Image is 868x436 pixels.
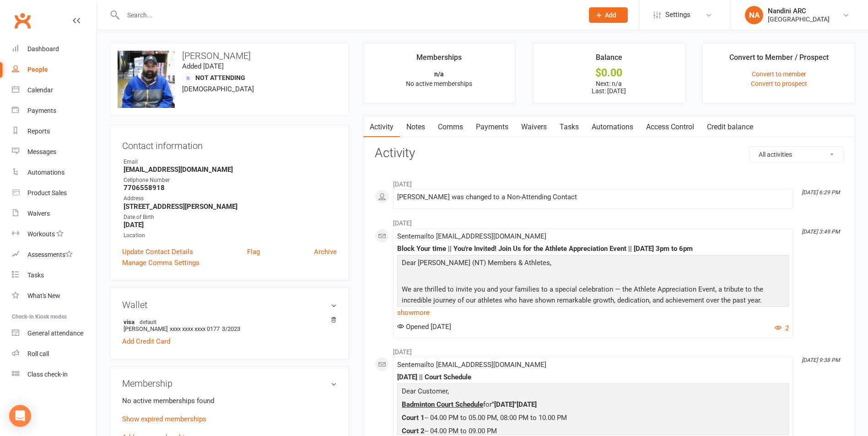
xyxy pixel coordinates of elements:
[434,70,444,78] strong: n/a
[768,7,830,15] div: Nandini ARC
[12,344,97,364] a: Roll call
[406,80,472,87] span: No active memberships
[27,251,73,258] div: Assessments
[170,325,220,332] span: xxxx xxxx xxxx 0177
[802,357,840,363] i: [DATE] 9:38 PM
[27,86,53,94] div: Calendar
[120,9,577,21] input: Search...
[397,232,546,240] span: Sent email to [EMAIL_ADDRESS][DOMAIN_NAME]
[124,184,337,192] strong: 7706558918
[122,336,170,347] a: Add Credit Card
[515,117,553,138] a: Waivers
[222,325,240,332] span: 3/2023
[12,323,97,344] a: General attendance kiosk mode
[124,221,337,229] strong: [DATE]
[118,51,175,108] img: image1724365290.png
[11,9,34,32] a: Clubworx
[729,52,829,68] div: Convert to Member / Prospect
[402,400,483,409] u: Badminton Court Schedule
[399,257,787,271] p: Dear [PERSON_NAME] (NT) Members & Athletes,
[605,11,616,19] span: Add
[400,117,431,138] a: Notes
[553,117,585,138] a: Tasks
[27,271,44,279] div: Tasks
[182,62,224,70] time: Added [DATE]
[402,427,425,435] b: Court 2
[122,378,337,388] h3: Membership
[375,213,843,228] li: [DATE]
[585,117,640,138] a: Automations
[27,107,56,114] div: Payments
[124,213,337,222] div: Date of Birth
[182,85,254,93] span: [DEMOGRAPHIC_DATA]
[589,7,628,23] button: Add
[397,373,789,381] div: [DATE] || Court Schedule
[752,70,806,78] a: Convert to member
[363,117,400,138] a: Activity
[27,330,83,337] div: General attendance
[27,128,50,135] div: Reports
[375,175,843,189] li: [DATE]
[397,193,789,201] div: [PERSON_NAME] was changed to a Non-Attending Contact
[12,224,97,245] a: Workouts
[27,292,60,299] div: What's New
[416,52,462,68] div: Memberships
[541,68,677,78] div: $0.00
[768,15,830,23] div: [GEOGRAPHIC_DATA]
[492,400,517,409] b: "[DATE]"
[12,364,97,385] a: Class kiosk mode
[27,148,56,155] div: Messages
[12,80,97,101] a: Calendar
[9,405,31,427] div: Open Intercom Messenger
[124,318,332,325] strong: visa
[802,229,840,235] i: [DATE] 3:49 PM
[12,265,97,286] a: Tasks
[137,318,159,325] span: default
[12,59,97,80] a: People
[431,117,469,138] a: Comms
[12,39,97,59] a: Dashboard
[27,45,59,53] div: Dashboard
[483,400,517,409] span: for
[397,306,789,319] a: show more
[12,203,97,224] a: Waivers
[745,6,763,24] div: NA
[195,74,245,81] span: Not Attending
[751,80,807,87] a: Convert to prospect
[12,101,97,121] a: Payments
[12,142,97,162] a: Messages
[12,183,97,203] a: Product Sales
[27,210,50,217] div: Waivers
[12,286,97,306] a: What's New
[12,245,97,265] a: Assessments
[27,230,55,238] div: Workouts
[775,323,789,334] button: 2
[402,414,425,422] b: Court 1
[402,387,449,395] span: Dear Customer,
[640,117,701,138] a: Access Control
[402,427,497,435] span: -- 04.00 PM to 09.00 PM
[122,246,193,257] a: Update Contact Details
[402,414,567,422] span: -- 04.00 PM to 05.00 PM, 08:00 PM to 10.00 PM
[375,342,843,357] li: [DATE]
[27,189,67,197] div: Product Sales
[122,257,199,268] a: Manage Comms Settings
[802,189,840,196] i: [DATE] 6:29 PM
[314,246,337,257] a: Archive
[124,176,337,185] div: Cellphone Number
[122,317,337,334] li: [PERSON_NAME]
[399,284,787,308] p: We are thrilled to invite you and your families to a special celebration — the Athlete Appreciati...
[12,162,97,183] a: Automations
[27,66,48,73] div: People
[124,165,337,174] strong: [EMAIL_ADDRESS][DOMAIN_NAME]
[27,169,65,176] div: Automations
[27,350,49,357] div: Roll call
[517,400,537,409] b: [DATE]
[12,121,97,142] a: Reports
[124,158,337,166] div: Email
[397,361,546,369] span: Sent email to [EMAIL_ADDRESS][DOMAIN_NAME]
[118,51,341,61] h3: [PERSON_NAME]
[665,5,690,25] span: Settings
[124,202,337,211] strong: [STREET_ADDRESS][PERSON_NAME]
[247,246,260,257] a: Flag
